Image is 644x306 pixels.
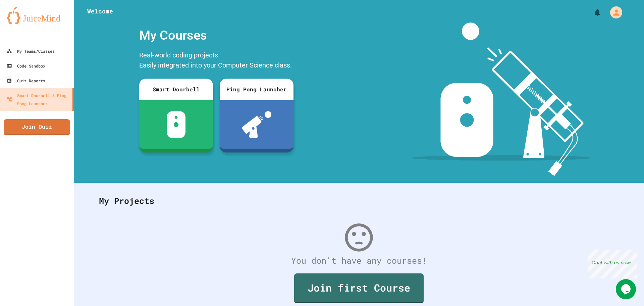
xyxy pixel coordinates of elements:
[7,77,45,85] div: Quiz Reports
[294,273,424,303] a: Join first Course
[581,7,603,18] div: My Notifications
[7,62,45,70] div: Code Sandbox
[4,119,70,135] a: Join Quiz
[7,91,70,107] div: Smart Doorbell & Ping Pong Launcher
[220,79,293,100] div: Ping Pong Launcher
[588,250,637,278] iframe: chat widget
[7,47,55,55] div: My Teams/Classes
[603,5,624,20] div: My Account
[616,279,637,299] iframe: chat widget
[412,23,591,176] img: banner-image-my-projects.png
[167,111,186,138] img: sdb-white.svg
[139,79,213,100] div: Smart Doorbell
[136,48,297,74] div: Real-world coding projects. Easily integrated into your Computer Science class.
[242,111,272,138] img: ppl-with-ball.png
[92,188,626,214] div: My Projects
[92,254,626,267] div: You don't have any courses!
[7,7,67,24] img: logo-orange.svg
[136,23,297,48] div: My Courses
